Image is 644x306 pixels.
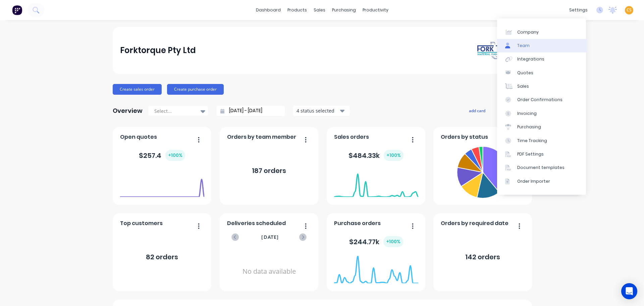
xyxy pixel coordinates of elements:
button: Create purchase order [167,84,224,95]
a: Team [497,39,586,52]
button: edit dashboard [494,106,531,115]
span: Orders by required date [441,219,508,227]
a: Integrations [497,52,586,66]
div: Forktorque Pty Ltd [120,44,196,57]
span: Deliveries scheduled [227,219,286,227]
button: 4 status selected [293,106,350,116]
div: Integrations [517,56,544,62]
div: products [284,5,310,15]
div: Purchasing [517,124,541,130]
span: Purchase orders [334,219,381,227]
a: Time Tracking [497,134,586,147]
div: productivity [359,5,392,15]
a: PDF Settings [497,147,586,161]
span: Orders by team member [227,133,296,141]
span: Orders by status [441,133,488,141]
div: Quotes [517,70,533,76]
div: + 100 % [383,236,403,247]
div: Company [517,29,539,35]
img: Forktorque Pty Ltd [477,41,524,60]
div: Overview [113,104,143,118]
div: Open Intercom Messenger [621,283,637,299]
span: [DATE] [261,233,279,241]
div: Team [517,43,530,49]
div: No data available [227,250,311,294]
div: + 100 % [165,150,185,161]
div: $ 244.77k [349,236,403,247]
a: Company [497,25,586,39]
span: CS [627,7,632,13]
button: Create sales order [113,84,162,95]
div: sales [310,5,329,15]
a: Purchasing [497,120,586,134]
a: dashboard [253,5,284,15]
div: Order Importer [517,178,550,184]
a: Order Importer [497,175,586,188]
div: Sales [517,83,529,89]
span: Open quotes [120,133,157,141]
div: $ 257.4 [139,150,185,161]
div: Time Tracking [517,138,547,144]
div: $ 484.33k [348,150,404,161]
div: 142 orders [465,252,500,262]
button: add card [465,106,490,115]
div: Invoicing [517,111,537,117]
span: Sales orders [334,133,369,141]
div: Document templates [517,165,565,171]
div: Order Confirmations [517,97,562,103]
div: PDF Settings [517,151,544,157]
a: Sales [497,80,586,93]
div: 82 orders [146,252,178,262]
img: Factory [12,5,22,15]
div: purchasing [329,5,359,15]
div: + 100 % [384,150,404,161]
a: Invoicing [497,107,586,120]
div: 187 orders [252,166,286,176]
a: Document templates [497,161,586,174]
div: settings [566,5,591,15]
a: Quotes [497,66,586,80]
a: Order Confirmations [497,93,586,106]
div: 4 status selected [297,107,339,114]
